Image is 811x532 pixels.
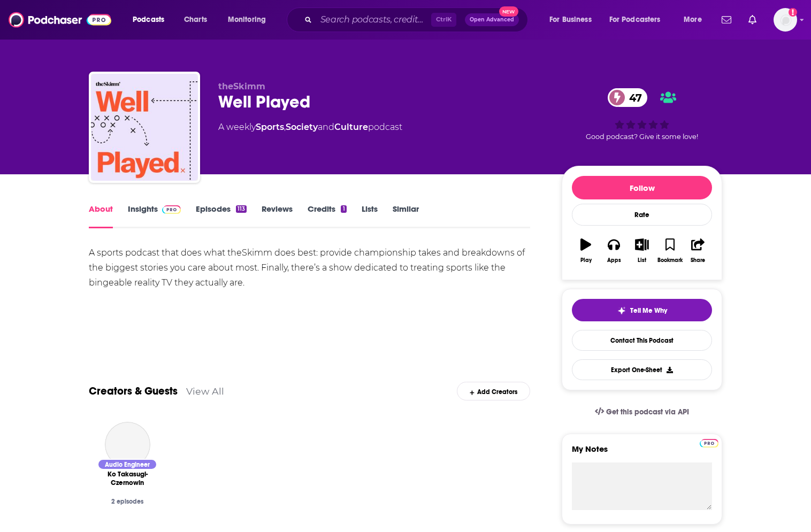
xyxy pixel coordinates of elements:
a: View All [186,385,224,397]
a: Culture [334,122,368,132]
span: Ctrl K [431,13,456,27]
div: List [638,257,646,264]
a: Reviews [262,204,293,228]
div: Search podcasts, credits, & more... [297,7,538,32]
a: Ko Takasugi-Czernowin [97,470,157,487]
div: Add Creators [457,382,530,400]
span: Monitoring [228,12,266,27]
img: Podchaser Pro [162,205,181,214]
img: Well Played [91,74,198,181]
span: Podcasts [133,12,164,27]
svg: Add a profile image [789,8,797,17]
span: Logged in as BerkMarc [774,8,797,32]
span: New [499,6,518,17]
a: Show notifications dropdown [717,11,736,29]
div: 1 [341,205,346,213]
a: About [89,204,113,228]
a: Ko Takasugi-Czernowin [105,422,150,467]
div: Audio Engineer [97,459,157,470]
span: , [284,122,286,132]
span: Tell Me Why [630,306,667,315]
button: open menu [602,11,676,28]
button: open menu [676,11,715,28]
button: open menu [220,11,280,28]
a: Lists [362,204,378,228]
span: More [684,12,702,27]
button: Bookmark [656,232,684,270]
span: Open Advanced [470,17,514,22]
div: Apps [607,257,621,264]
a: Creators & Guests [89,384,178,398]
label: My Notes [572,444,712,462]
span: Charts [184,12,207,27]
a: 47 [608,88,647,107]
div: 2 episodes [97,498,157,505]
button: Follow [572,176,712,199]
div: 47Good podcast? Give it some love! [562,81,722,148]
img: Podchaser Pro [700,439,718,448]
span: For Business [549,12,592,27]
a: Pro website [700,437,718,448]
button: tell me why sparkleTell Me Why [572,299,712,321]
a: InsightsPodchaser Pro [128,204,181,228]
button: open menu [125,11,178,28]
span: For Podcasters [609,12,661,27]
span: theSkimm [218,81,265,91]
button: open menu [542,11,605,28]
img: tell me why sparkle [617,306,626,315]
button: Apps [600,232,628,270]
button: Play [572,232,600,270]
a: Contact This Podcast [572,330,712,351]
img: Podchaser - Follow, Share and Rate Podcasts [9,10,111,30]
input: Search podcasts, credits, & more... [316,11,431,28]
div: A weekly podcast [218,121,402,134]
a: Episodes113 [196,204,247,228]
div: Share [691,257,705,264]
div: 113 [236,205,247,213]
span: Get this podcast via API [606,407,689,417]
img: User Profile [774,8,797,32]
span: and [318,122,334,132]
a: Society [286,122,318,132]
button: Open AdvancedNew [465,13,519,26]
button: Share [684,232,712,270]
div: Bookmark [657,257,683,264]
a: Show notifications dropdown [744,11,761,29]
a: Sports [256,122,284,132]
a: Get this podcast via API [586,399,698,425]
button: Export One-Sheet [572,359,712,380]
div: A sports podcast that does what theSkimm does best: provide championship takes and breakdowns of ... [89,245,530,290]
a: Similar [393,204,419,228]
a: Charts [177,11,213,28]
button: List [628,232,656,270]
div: Rate [572,204,712,226]
span: 47 [618,88,647,107]
div: Play [580,257,592,264]
span: Good podcast? Give it some love! [586,133,698,141]
a: Credits1 [308,204,346,228]
button: Show profile menu [774,8,797,32]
